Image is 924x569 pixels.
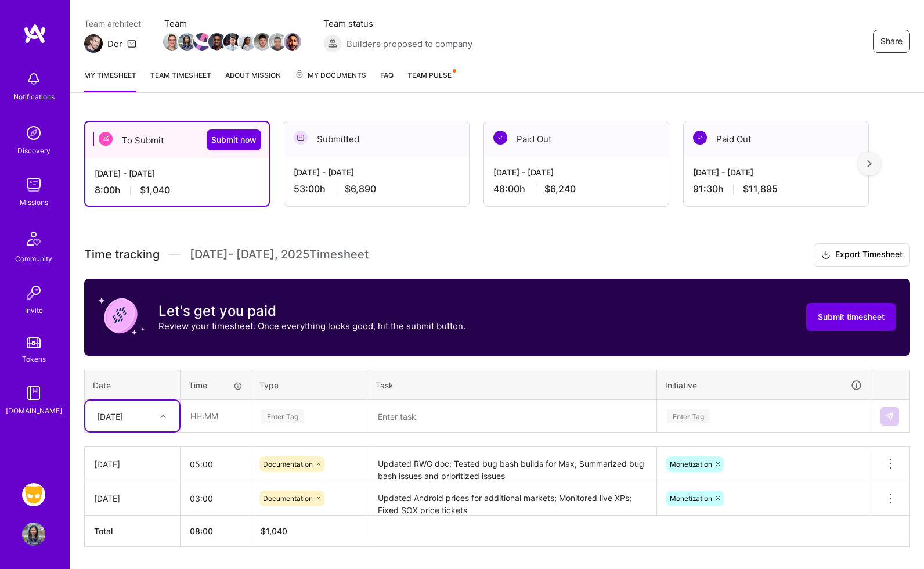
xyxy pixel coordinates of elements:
[97,410,123,422] div: [DATE]
[127,39,136,48] i: icon Mail
[84,69,136,92] a: My timesheet
[880,35,903,47] span: Share
[263,494,313,503] span: Documentation
[194,32,210,52] a: Team Member Avatar
[193,33,211,51] img: Team Member Avatar
[94,458,171,470] div: [DATE]
[22,483,45,506] img: Grindr: Product & Marketing
[23,23,46,44] img: logo
[369,448,655,480] textarea: Updated RWG doc; Tested bug bash builds for Max; Summarized bug bash issues and prioritized issues
[269,33,286,51] img: Team Member Avatar
[493,166,659,178] div: [DATE] - [DATE]
[179,32,194,52] a: Team Member Avatar
[84,17,141,30] span: Team architect
[158,320,465,332] p: Review your timesheet. Once everything looks good, hit the submit button.
[294,166,460,178] div: [DATE] - [DATE]
[95,184,259,196] div: 8:00 h
[22,353,46,365] div: Tokens
[190,247,369,262] span: [DATE] - [DATE] , 2025 Timesheet
[107,38,122,50] div: Dor
[181,401,250,431] input: HH:MM
[407,69,455,92] a: Team Pulse
[684,121,868,157] div: Paid Out
[223,33,241,51] img: Team Member Avatar
[493,183,659,195] div: 48:00 h
[261,526,287,536] span: $ 1,040
[743,183,778,195] span: $11,895
[693,166,859,178] div: [DATE] - [DATE]
[369,482,655,514] textarea: Updated Android prices for additional markets; Monitored live XPs; Fixed SOX price tickets
[22,67,45,91] img: bell
[255,32,270,52] a: Team Member Avatar
[6,405,62,417] div: [DOMAIN_NAME]
[178,33,196,51] img: Team Member Avatar
[285,32,300,52] a: Team Member Avatar
[158,302,465,320] h3: Let's get you paid
[140,184,170,196] span: $1,040
[150,69,211,92] a: Team timesheet
[19,483,48,506] a: Grindr: Product & Marketing
[240,32,255,52] a: Team Member Avatar
[85,370,181,400] th: Date
[693,183,859,195] div: 91:30 h
[814,243,910,267] button: Export Timesheet
[294,183,460,195] div: 53:00 h
[189,379,243,391] div: Time
[254,33,271,51] img: Team Member Avatar
[98,293,145,339] img: coin
[207,129,261,150] button: Submit now
[160,413,166,419] i: icon Chevron
[22,381,45,405] img: guide book
[225,32,240,52] a: Team Member Avatar
[19,523,48,546] a: User Avatar
[22,173,45,196] img: teamwork
[164,32,179,52] a: Team Member Avatar
[20,196,48,208] div: Missions
[164,17,300,30] span: Team
[84,34,103,53] img: Team Architect
[163,33,181,51] img: Team Member Avatar
[251,370,367,400] th: Type
[22,523,45,546] img: User Avatar
[294,131,308,145] img: Submitted
[295,69,366,92] a: My Documents
[345,183,376,195] span: $6,890
[667,407,710,425] div: Enter Tag
[85,516,181,547] th: Total
[208,33,226,51] img: Team Member Avatar
[13,91,55,103] div: Notifications
[670,460,712,469] span: Monetization
[323,17,472,30] span: Team status
[84,247,160,262] span: Time tracking
[17,145,50,157] div: Discovery
[806,303,896,331] button: Submit timesheet
[181,516,251,547] th: 08:00
[211,134,257,146] span: Submit now
[493,131,507,145] img: Paid Out
[284,121,469,157] div: Submitted
[210,32,225,52] a: Team Member Avatar
[85,122,269,158] div: To Submit
[367,370,657,400] th: Task
[885,412,894,421] img: Submit
[25,304,43,316] div: Invite
[346,38,472,50] span: Builders proposed to company
[544,183,576,195] span: $6,240
[484,121,669,157] div: Paid Out
[670,494,712,503] span: Monetization
[261,407,304,425] div: Enter Tag
[295,69,366,82] span: My Documents
[181,483,251,514] input: HH:MM
[22,281,45,304] img: Invite
[407,71,452,80] span: Team Pulse
[873,30,910,53] button: Share
[867,160,872,168] img: right
[263,460,313,469] span: Documentation
[95,167,259,179] div: [DATE] - [DATE]
[27,337,41,348] img: tokens
[181,449,251,480] input: HH:MM
[94,492,171,505] div: [DATE]
[239,33,256,51] img: Team Member Avatar
[821,249,831,261] i: icon Download
[284,33,301,51] img: Team Member Avatar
